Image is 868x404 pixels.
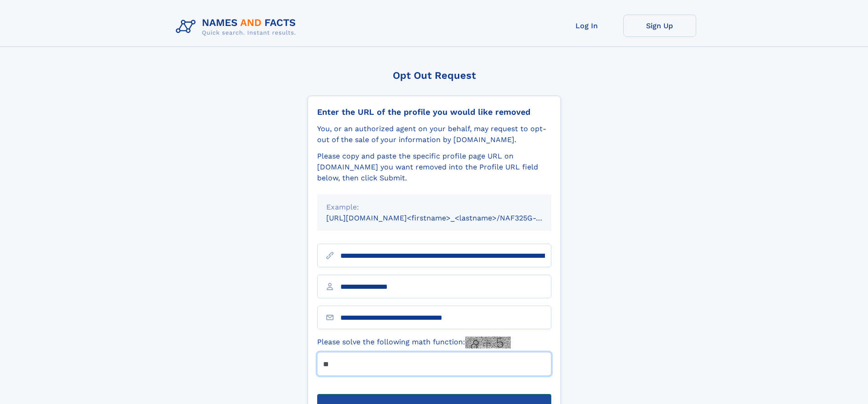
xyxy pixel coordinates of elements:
[317,107,551,117] div: Enter the URL of the profile you would like removed
[326,214,569,222] small: [URL][DOMAIN_NAME]<firstname>_<lastname>/NAF325G-xxxxxxxx
[317,337,511,348] label: Please solve the following math function:
[308,70,561,81] div: Opt Out Request
[623,15,696,37] a: Sign Up
[550,15,623,37] a: Log In
[317,123,551,145] div: You, or an authorized agent on your behalf, may request to opt-out of the sale of your informatio...
[317,151,551,184] div: Please copy and paste the specific profile page URL on [DOMAIN_NAME] you want removed into the Pr...
[172,15,303,39] img: Logo Names and Facts
[326,202,542,213] div: Example:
